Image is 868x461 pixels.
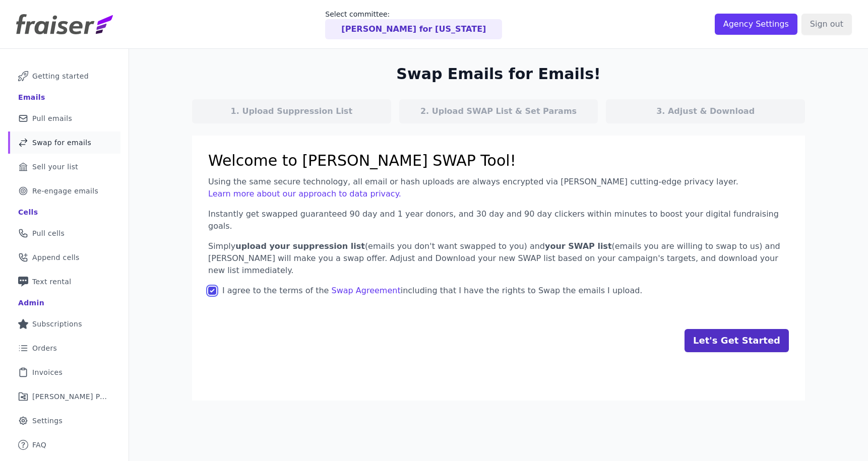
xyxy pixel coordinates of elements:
span: Invoices [32,367,63,377]
span: Re-engage emails [32,186,98,196]
a: Swap for emails [8,131,120,154]
span: your SWAP list [545,241,612,251]
span: Pull emails [32,113,72,123]
div: Emails [18,92,45,102]
span: Subscriptions [32,319,82,329]
span: Text rental [32,277,72,287]
p: 2. Upload SWAP List & Set Params [420,105,577,117]
a: Invoices [8,361,120,383]
input: Let's Get Started [685,329,789,352]
a: Subscriptions [8,313,120,335]
p: Instantly get swapped guaranteed 90 day and 1 year donors, and 30 day and 90 day clickers within ... [208,208,789,232]
a: Orders [8,337,120,359]
a: Pull cells [8,222,120,244]
img: Fraiser Logo [16,14,113,34]
span: I agree to the terms of the [222,286,329,295]
span: Sell your list [32,162,78,172]
span: upload your suppression list [235,241,365,251]
a: Text rental [8,271,120,293]
label: including that I have the rights to Swap the emails I upload. [216,285,642,297]
p: Simply (emails you don't want swapped to you) and (emails you are willing to swap to us) and [PER... [208,240,789,277]
a: Select committee: [PERSON_NAME] for [US_STATE] [325,9,502,39]
a: Settings [8,410,120,432]
h2: Swap Emails for Emails! [396,65,600,83]
p: 3. Adjust & Download [656,105,755,117]
p: 1. Upload Suppression List [231,105,352,117]
a: Append cells [8,246,120,269]
span: Pull cells [32,228,65,238]
span: [PERSON_NAME] Performance [32,391,108,402]
p: Using the same secure technology, all email or hash uploads are always encrypted via [PERSON_NAME... [208,176,789,188]
span: Swap for emails [32,138,91,148]
a: Swap Agreement [332,286,401,295]
span: Append cells [32,252,80,262]
p: Select committee: [325,9,502,19]
span: Settings [32,416,63,426]
span: Orders [32,343,57,353]
span: Getting started [32,71,89,81]
a: Getting started [8,65,120,87]
a: Sell your list [8,156,120,178]
div: Admin [18,298,44,308]
p: [PERSON_NAME] for [US_STATE] [341,23,486,35]
input: Agency Settings [715,14,797,35]
a: FAQ [8,434,120,456]
a: Pull emails [8,107,120,129]
a: Re-engage emails [8,180,120,202]
input: Sign out [801,14,852,35]
div: Cells [18,207,38,217]
h1: Welcome to [PERSON_NAME] SWAP Tool! [208,152,789,170]
a: Learn more about our approach to data privacy. [208,189,401,199]
a: [PERSON_NAME] Performance [8,385,120,408]
span: FAQ [32,440,46,450]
